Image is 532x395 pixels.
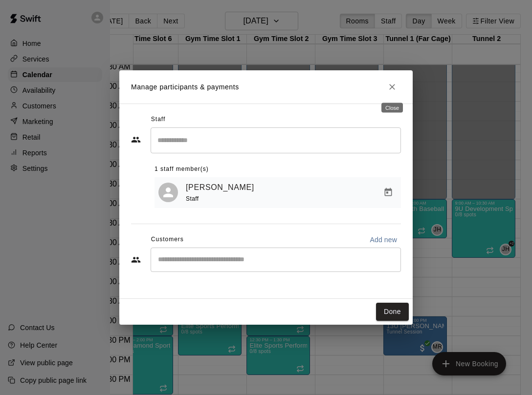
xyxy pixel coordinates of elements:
button: Close [383,78,401,96]
a: [PERSON_NAME] [186,181,254,194]
div: Search staff [151,127,401,153]
svg: Customers [131,255,141,265]
button: Manage bookings & payment [379,184,397,201]
span: Staff [151,112,165,127]
div: Close [381,103,403,113]
button: Done [376,303,409,321]
div: Josh Hatcher [158,183,178,202]
span: Customers [151,232,184,248]
button: Add new [366,232,401,248]
span: Staff [186,195,199,202]
p: Add new [370,235,397,245]
div: Start typing to search customers... [151,248,401,272]
svg: Staff [131,135,141,145]
p: Manage participants & payments [131,82,239,92]
span: 1 staff member(s) [155,162,209,177]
